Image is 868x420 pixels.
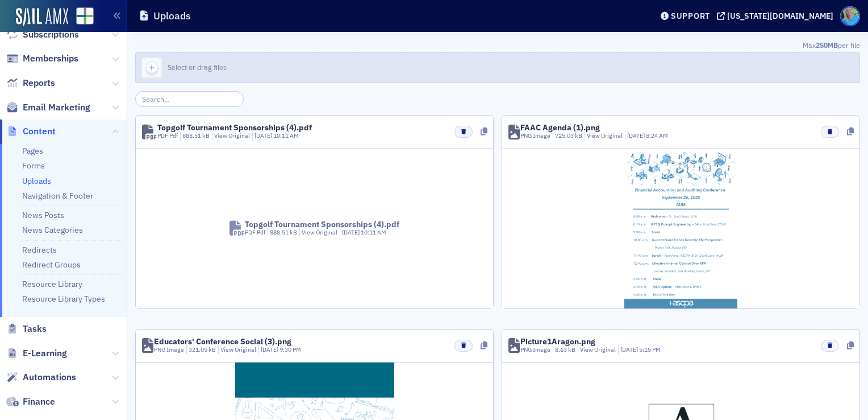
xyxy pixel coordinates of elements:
[816,40,838,50] span: 250MB
[6,396,55,408] a: Finance
[6,77,55,89] a: Reports
[220,345,256,353] a: View Original
[254,131,273,139] span: [DATE]
[717,12,837,20] button: [US_STATE][DOMAIN_NAME]
[268,228,298,237] div: 888.51 kB
[553,131,583,141] div: 725.03 kB
[22,210,64,220] a: News Posts
[157,123,312,131] div: Topgolf Tournament Sponsorships (4).pdf
[620,345,639,353] span: [DATE]
[135,52,860,83] button: Select or drag files
[186,345,216,355] div: 321.05 kB
[22,176,51,186] a: Uploads
[68,7,94,27] a: View Homepage
[135,40,860,52] div: Max per file
[153,9,191,23] h1: Uploads
[22,146,43,156] a: Pages
[22,160,45,171] a: Forms
[261,345,279,353] span: [DATE]
[727,11,833,21] div: [US_STATE][DOMAIN_NAME]
[135,91,244,107] input: Search…
[520,123,600,131] div: FAAC Agenda (1).png
[273,131,299,139] span: 10:11 AM
[22,191,93,201] a: Navigation & Footer
[580,345,616,353] a: View Original
[520,345,550,355] div: PNG Image
[6,347,67,360] a: E-Learning
[646,131,668,139] span: 8:24 AM
[22,279,82,289] a: Resource Library
[154,337,291,345] div: Educators' Conference Social (3).png
[154,345,184,355] div: PNG Image
[520,131,550,141] div: PNG Image
[157,131,178,141] div: PDF Pdf
[23,28,79,41] span: Subscriptions
[587,131,623,139] a: View Original
[16,8,68,26] img: SailAMX
[671,11,710,21] div: Support
[22,260,81,270] a: Redirect Groups
[361,228,386,236] span: 10:11 AM
[23,371,76,384] span: Automations
[6,101,90,114] a: Email Marketing
[627,131,646,139] span: [DATE]
[342,228,361,236] span: [DATE]
[245,220,399,228] div: Topgolf Tournament Sponsorships (4).pdf
[23,125,56,138] span: Content
[23,347,67,360] span: E-Learning
[180,131,210,141] div: 888.51 kB
[302,228,337,236] a: View Original
[23,52,78,65] span: Memberships
[6,323,47,335] a: Tasks
[23,396,55,408] span: Finance
[23,77,55,89] span: Reports
[22,245,57,255] a: Redirects
[553,345,576,355] div: 8.63 kB
[840,6,860,26] span: Profile
[6,125,56,138] a: Content
[6,28,79,41] a: Subscriptions
[6,52,78,65] a: Memberships
[6,371,76,384] a: Automations
[279,345,301,353] span: 9:30 PM
[23,101,90,114] span: Email Marketing
[168,63,227,72] span: Select or drag files
[22,294,105,304] a: Resource Library Types
[22,225,83,235] a: News Categories
[245,228,265,237] div: PDF Pdf
[23,323,47,335] span: Tasks
[214,131,250,139] a: View Original
[639,345,661,353] span: 5:15 PM
[520,337,595,345] div: Picture1Aragon.png
[76,7,94,25] img: SailAMX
